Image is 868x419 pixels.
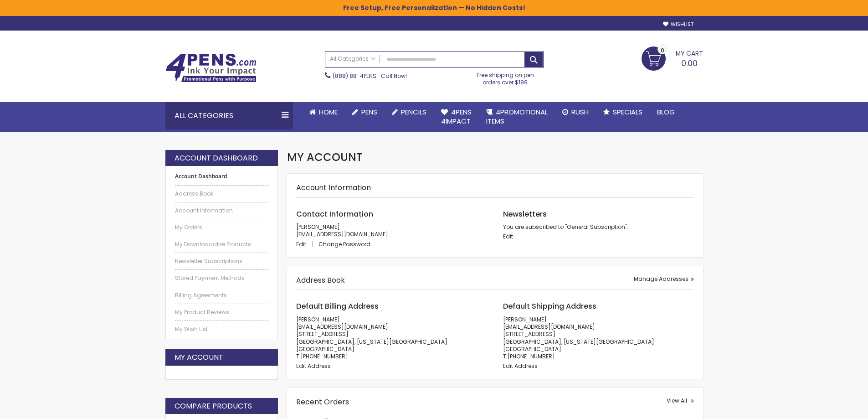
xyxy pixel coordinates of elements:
[296,182,371,193] strong: Account Information
[325,52,380,67] a: All Categories
[441,107,472,126] span: 4Pens 4impact
[634,275,688,283] span: Manage Addresses
[287,150,363,165] span: My Account
[296,301,379,311] span: Default Billing Address
[634,275,694,283] a: Manage Addresses
[642,47,703,69] a: 0.00 0
[613,107,642,117] span: Specials
[434,102,479,132] a: 4Pens4impact
[479,102,555,132] a: 4PROMOTIONALITEMS
[165,102,293,129] div: All Categories
[296,362,331,370] a: Edit Address
[296,209,373,219] span: Contact Information
[175,190,269,197] a: Address Book
[175,309,269,316] a: My Product Reviews
[667,397,694,404] a: View All
[296,223,487,238] p: [PERSON_NAME] [EMAIL_ADDRESS][DOMAIN_NAME]
[681,57,698,69] span: 0.00
[345,102,385,122] a: Pens
[657,107,675,117] span: Blog
[319,107,338,117] span: Home
[503,233,513,240] a: Edit
[175,173,269,180] strong: Account Dashboard
[175,241,269,248] a: My Downloadable Products
[555,102,596,122] a: Rush
[486,107,548,126] span: 4PROMOTIONAL ITEMS
[661,46,664,55] span: 0
[175,352,223,362] strong: My Account
[296,397,349,407] strong: Recent Orders
[663,21,693,28] a: Wishlist
[175,258,269,265] a: Newsletter Subscriptions
[296,316,487,360] address: [PERSON_NAME] [EMAIL_ADDRESS][DOMAIN_NAME] [STREET_ADDRESS] [GEOGRAPHIC_DATA], [US_STATE][GEOGRAP...
[361,107,377,117] span: Pens
[571,107,589,117] span: Rush
[503,209,547,219] span: Newsletters
[296,240,306,248] span: Edit
[296,240,317,248] a: Edit
[333,72,376,80] a: (888) 88-4PENS
[333,72,407,80] span: - Call Now!
[503,362,538,370] a: Edit Address
[175,207,269,214] a: Account Information
[508,352,555,360] a: [PHONE_NUMBER]
[401,107,426,117] span: Pencils
[385,102,434,122] a: Pencils
[175,224,269,231] a: My Orders
[667,397,687,404] span: View All
[503,301,596,311] span: Default Shipping Address
[650,102,682,122] a: Blog
[503,223,694,231] p: You are subscribed to "General Subscription".
[318,240,370,248] a: Change Password
[330,55,375,62] span: All Categories
[165,53,257,83] img: 4Pens Custom Pens and Promotional Products
[175,274,269,282] a: Stored Payment Methods
[596,102,650,122] a: Specials
[175,401,252,411] strong: Compare Products
[175,153,258,163] strong: Account Dashboard
[296,275,345,285] strong: Address Book
[175,326,269,333] a: My Wish List
[302,102,345,122] a: Home
[175,292,269,299] a: Billing Agreements
[467,68,544,86] div: Free shipping on pen orders over $199
[503,316,694,360] address: [PERSON_NAME] [EMAIL_ADDRESS][DOMAIN_NAME] [STREET_ADDRESS] [GEOGRAPHIC_DATA], [US_STATE][GEOGRAP...
[301,352,348,360] a: [PHONE_NUMBER]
